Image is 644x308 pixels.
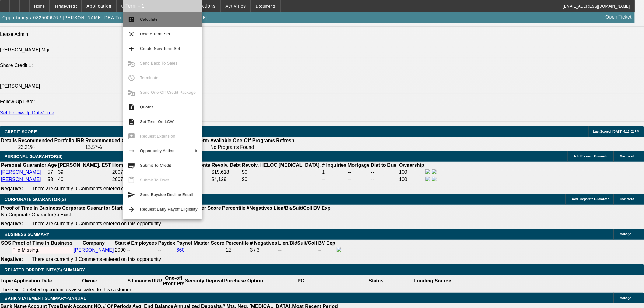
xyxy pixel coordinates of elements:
[620,233,631,236] span: Manage
[1,138,17,144] th: Details
[620,155,634,158] span: Comment
[322,176,347,183] td: --
[399,169,425,176] td: 100
[153,275,163,287] th: IRR
[58,169,111,176] td: 39
[52,275,128,287] th: Owner
[226,4,246,9] span: Activities
[140,105,153,109] span: Quotes
[62,205,110,211] b: Corporate Guarantor
[5,129,37,134] span: CREDIT SCORE
[250,247,277,253] div: 3 / 3
[121,4,156,9] span: Credit Package
[318,240,335,246] b: BV Exp
[274,205,312,211] b: Lien/Bk/Suit/Coll
[371,163,398,168] b: Dist to Bus.
[128,275,154,287] th: $ Financed
[593,130,639,133] span: Last Scored: [DATE] 4:15:02 PM
[12,240,73,246] th: Proof of Time In Business
[82,240,105,246] b: Company
[399,176,425,183] td: 100
[572,198,609,201] span: Add Corporate Guarantor
[128,191,135,198] mat-icon: send
[1,177,41,182] a: [PERSON_NAME]
[47,169,57,176] td: 57
[313,205,331,211] b: BV Exp
[348,163,370,168] b: Mortgage
[5,232,49,237] span: BUSINESS SUMMARY
[425,177,430,181] img: facebook-icon.png
[278,240,317,246] b: Lien/Bk/Suit/Coll
[117,0,160,12] button: Credit Package
[158,240,175,246] b: Paydex
[32,257,161,262] span: There are currently 0 Comments entered on this opportunity
[620,198,634,201] span: Comment
[140,17,158,22] span: Calculate
[112,170,123,175] span: 2007
[140,149,175,153] span: Opportunity Action
[158,247,176,254] td: --
[603,12,634,22] a: Open Ticket
[221,0,251,12] button: Activities
[177,247,185,253] a: 660
[12,247,72,253] div: File Missing.
[177,240,224,246] b: Paynet Master Score
[242,169,321,176] td: $0
[1,240,12,246] th: SOS
[425,169,430,174] img: facebook-icon.png
[210,144,275,150] td: No Programs Found
[263,275,338,287] th: PG
[32,221,161,226] span: There are currently 0 Comments entered on this opportunity
[86,4,111,9] span: Application
[1,212,333,218] td: No Corporate Guarantor(s) Exist
[348,176,370,183] td: --
[140,163,171,168] span: Submit To Credit
[250,240,277,246] b: # Negatives
[74,247,114,253] a: [PERSON_NAME]
[211,169,241,176] td: $15,618
[185,275,224,287] th: Security Deposit
[128,16,135,23] mat-icon: calculate
[224,275,263,287] th: Purchase Option
[337,247,341,252] img: facebook-icon.png
[212,163,241,168] b: Revolv. Debt
[222,205,245,211] b: Percentile
[18,144,84,150] td: 23.21%
[247,205,273,211] b: #Negatives
[399,163,424,168] b: Ownership
[127,240,157,246] b: # Employees
[111,205,122,211] b: Start
[140,192,193,197] span: Send Buyside Decline Email
[242,163,321,168] b: Revolv. HELOC [MEDICAL_DATA].
[128,45,135,52] mat-icon: add
[112,177,123,182] span: 2007
[414,275,452,287] th: Funding Source
[278,247,317,254] td: --
[128,162,135,169] mat-icon: credit_score
[620,296,631,300] span: Manage
[211,176,241,183] td: $4,129
[5,268,85,272] span: RELATED OPPORTUNITY(S) SUMMARY
[140,46,180,51] span: Create New Term Set
[13,275,52,287] th: Application Date
[114,247,126,254] td: 2000
[47,176,57,183] td: 58
[574,155,609,158] span: Add Personal Guarantor
[128,103,135,111] mat-icon: request_quote
[128,206,135,213] mat-icon: arrow_forward
[58,176,111,183] td: 40
[210,138,275,144] th: Available One-Off Programs
[276,138,295,144] th: Refresh
[5,154,63,159] span: PERSONAL GUARANTOR(S)
[318,247,336,254] td: --
[1,221,23,226] b: Negative:
[226,240,249,246] b: Percentile
[194,0,220,12] button: Actions
[1,257,23,262] b: Negative:
[128,147,135,155] mat-icon: arrow_right_alt
[140,32,170,36] span: Delete Term Set
[2,15,208,20] span: Opportunity / 082500676 / [PERSON_NAME] DBA Triple S Construction / [PERSON_NAME]
[128,30,135,38] mat-icon: clear
[1,170,41,175] a: [PERSON_NAME]
[5,197,66,202] span: CORPORATE GUARANTOR(S)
